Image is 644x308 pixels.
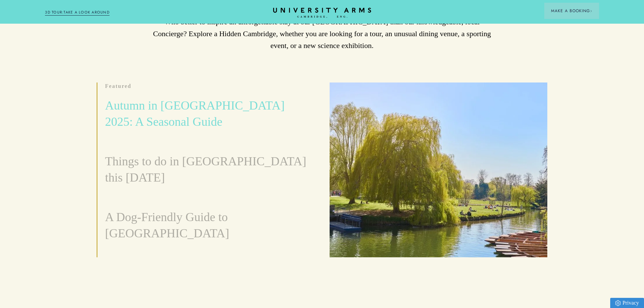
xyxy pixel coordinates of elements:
img: Arrow icon [590,10,592,12]
p: Featured [97,82,307,90]
h3: A Dog-Friendly Guide to [GEOGRAPHIC_DATA] [105,209,307,242]
a: Privacy [610,298,644,308]
h3: Autumn in [GEOGRAPHIC_DATA] 2025: A Seasonal Guide [105,98,307,130]
a: Autumn in [GEOGRAPHIC_DATA] 2025: A Seasonal Guide [97,90,307,138]
span: Make a Booking [551,8,592,14]
a: Things to do in [GEOGRAPHIC_DATA] this [DATE] [97,146,307,194]
button: Make a BookingArrow icon [544,3,599,19]
img: image-d6be200b2d84f1bf0f5613dde43941d84fd76d82-5168x3448-jpg [330,82,547,257]
img: Privacy [615,300,621,306]
a: 3D TOUR:TAKE A LOOK AROUND [45,9,110,16]
a: Home [273,8,371,18]
h3: Things to do in [GEOGRAPHIC_DATA] this [DATE] [105,153,307,186]
a: A Dog-Friendly Guide to [GEOGRAPHIC_DATA] [97,202,307,250]
p: Who better to inspire an unforgettable stay at our [GEOGRAPHIC_DATA] than our knowledgeable, loca... [153,16,491,52]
